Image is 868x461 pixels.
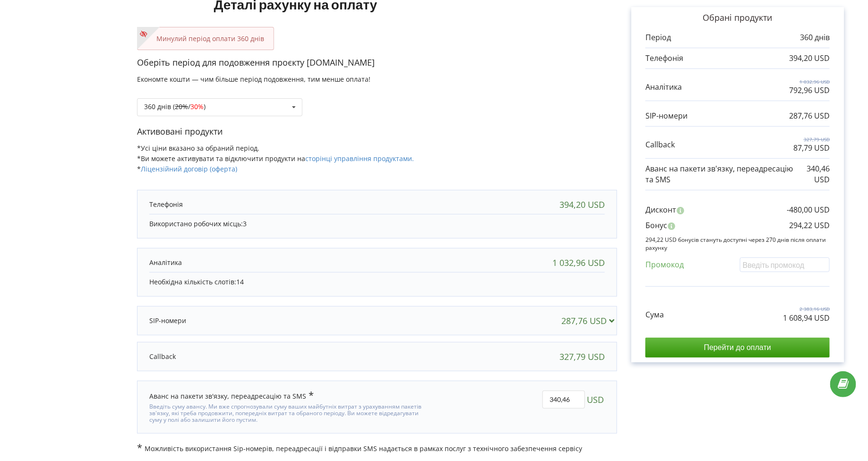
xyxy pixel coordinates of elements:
[645,163,795,185] p: Аванс на пакети зв'язку, переадресацію та SMS
[789,111,830,121] p: 287,76 USD
[645,12,830,24] p: Обрані продукти
[190,102,204,111] span: 30%
[645,32,671,43] p: Період
[645,205,676,215] p: Дисконт
[587,391,604,409] span: USD
[305,154,414,163] a: сторінці управління продуктами.
[795,163,830,185] p: 340,46 USD
[645,338,830,358] input: Перейти до оплати
[793,143,830,154] p: 87,79 USD
[645,236,830,252] p: 294,22 USD бонусів стануть доступні через 270 днів після оплати рахунку
[149,391,314,401] div: Аванс на пакети зв'язку, переадресацію та SMS
[137,154,414,163] span: *Ви можете активувати та відключити продукти на
[243,219,247,228] span: 3
[175,102,188,111] s: 20%
[740,257,830,272] input: Введіть промокод
[793,136,830,143] p: 327,79 USD
[149,219,605,229] p: Використано робочих місць:
[144,103,206,110] div: 360 днів ( / )
[645,220,667,231] p: Бонус
[645,82,682,93] p: Аналітика
[645,309,664,320] p: Сума
[559,200,605,209] div: 394,20 USD
[783,306,830,312] p: 2 383,16 USD
[149,277,605,287] p: Необхідна кількість слотів:
[800,32,830,43] p: 360 днів
[559,352,605,361] div: 327,79 USD
[645,53,683,64] p: Телефонія
[137,443,617,453] p: Можливість використання Sip-номерів, переадресації і відправки SMS надається в рамках послуг з те...
[645,111,688,121] p: SIP-номери
[645,139,675,150] p: Callback
[561,316,619,325] div: 287,76 USD
[147,34,264,43] p: Минулий період оплати 360 днів
[787,205,830,215] p: -480,00 USD
[149,258,182,267] p: Аналітика
[789,53,830,64] p: 394,20 USD
[789,78,830,85] p: 1 032,96 USD
[789,220,830,231] p: 294,22 USD
[141,164,237,173] a: Ліцензійний договір (оферта)
[783,313,830,324] p: 1 608,94 USD
[137,57,617,69] p: Оберіть період для подовження проєкту [DOMAIN_NAME]
[137,144,259,153] span: *Усі ціни вказано за обраний період.
[236,277,244,286] span: 14
[137,75,370,84] span: Економте кошти — чим більше період подовження, тим менше оплата!
[149,200,183,209] p: Телефонія
[149,316,186,325] p: SIP-номери
[149,401,429,424] div: Введіть суму авансу. Ми вже спрогнозували суму ваших майбутніх витрат з урахуванням пакетів зв'яз...
[789,85,830,96] p: 792,96 USD
[137,126,617,138] p: Активовані продукти
[552,258,605,267] div: 1 032,96 USD
[149,352,176,361] p: Callback
[645,259,684,270] p: Промокод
